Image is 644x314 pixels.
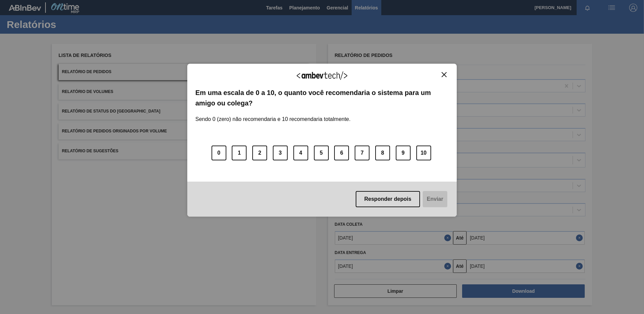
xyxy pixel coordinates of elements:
button: 6 [334,146,349,160]
button: 7 [355,146,369,160]
label: Em uma escala de 0 a 10, o quanto você recomendaria o sistema para um amigo ou colega? [195,88,449,108]
button: 8 [375,146,390,160]
button: 5 [314,146,329,160]
button: 4 [293,146,308,160]
label: Sendo 0 (zero) não recomendaria e 10 recomendaria totalmente. [195,108,351,122]
button: 0 [212,146,226,160]
button: 9 [396,146,411,160]
img: Close [442,72,447,77]
button: 10 [416,146,431,160]
button: 2 [252,146,267,160]
button: Responder depois [356,191,420,207]
button: Close [440,72,449,77]
button: 3 [273,146,288,160]
button: 1 [232,146,247,160]
img: Logo Ambevtech [297,71,347,80]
